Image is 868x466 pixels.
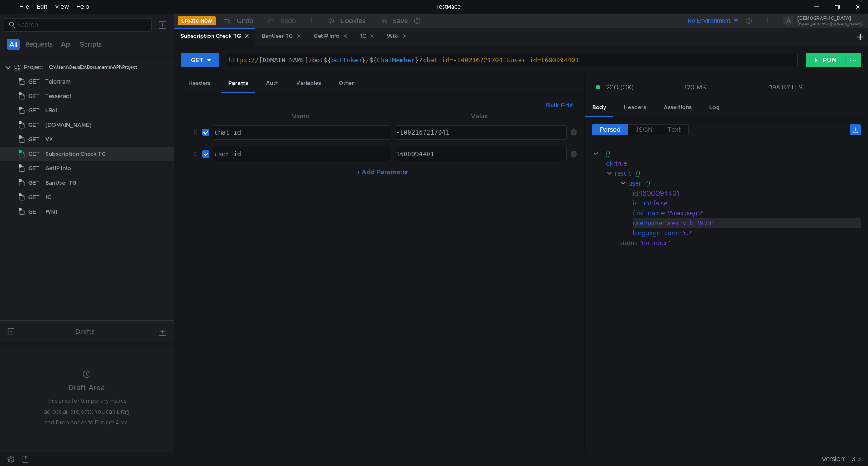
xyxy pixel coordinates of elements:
[45,205,57,219] div: Wiki
[45,89,71,103] div: Tesseract
[666,208,850,218] div: "Александр"
[178,16,216,25] button: Create New
[221,75,255,93] div: Params
[605,149,848,158] div: {}
[28,133,40,146] span: GET
[23,39,56,50] button: Requests
[600,126,621,134] span: Parsed
[393,18,408,24] div: Save
[615,168,631,178] div: result
[259,75,286,92] div: Auth
[216,14,260,28] button: Undo
[702,99,727,116] div: Log
[28,118,40,132] span: GET
[262,32,301,41] div: BanUser TG
[542,100,577,111] button: Bulk Edit
[821,452,861,466] span: Version: 1.3.3
[75,326,94,337] div: Drafts
[28,162,40,175] span: GET
[7,39,20,50] button: All
[633,228,861,238] div: :
[24,61,43,74] div: Project
[635,168,849,178] div: {}
[639,238,849,248] div: "member"
[585,99,613,117] div: Body
[683,83,706,91] div: 320 MS
[45,75,71,89] div: Telegram
[619,238,861,248] div: :
[45,104,58,117] div: i-Bot
[606,158,861,168] div: :
[688,17,731,25] div: No Environment
[619,238,637,248] div: status
[806,53,846,67] button: RUN
[640,188,849,198] div: 1600094401
[191,55,203,65] div: GET
[360,32,375,41] div: 1С
[635,126,653,134] span: JSON
[28,205,40,219] span: GET
[28,191,40,204] span: GET
[181,53,219,67] button: GET
[633,198,651,208] div: is_bot
[633,228,679,238] div: language_code
[45,147,106,161] div: Subscription Check TG
[391,111,566,121] th: Value
[656,99,699,116] div: Assertions
[181,75,218,92] div: Headers
[45,118,92,132] div: [DOMAIN_NAME]
[797,23,862,26] div: [EMAIL_ADDRESS][DOMAIN_NAME]
[77,39,104,50] button: Scripts
[45,162,71,175] div: GetIP Info
[209,111,392,121] th: Name
[606,158,613,168] div: ok
[280,15,296,26] div: Redo
[353,167,412,177] button: + Add Parameter
[28,147,40,161] span: GET
[17,20,146,30] input: Search...
[289,75,328,92] div: Variables
[628,178,641,188] div: user
[45,191,52,204] div: 1С
[797,16,862,21] div: [DEMOGRAPHIC_DATA]
[633,198,861,208] div: :
[28,176,40,190] span: GET
[28,89,40,103] span: GET
[180,32,249,41] div: Subscription Check TG
[633,208,665,218] div: first_name
[645,178,849,188] div: {}
[667,126,681,134] span: Text
[653,198,849,208] div: false
[633,218,861,228] div: :
[664,218,850,228] div: "alex_v_b_1973"
[28,75,40,89] span: GET
[681,228,851,238] div: "ru"
[49,61,137,74] div: C:\Users\DeusEx\Documents\API\Project
[677,14,740,28] button: No Environment
[615,158,849,168] div: true
[45,133,53,146] div: VK
[633,188,861,198] div: :
[633,188,638,198] div: id
[633,218,662,228] div: username
[633,208,861,218] div: :
[237,15,254,26] div: Undo
[28,104,40,117] span: GET
[606,82,634,92] span: 200 (OK)
[45,176,76,190] div: BanUser TG
[331,75,361,92] div: Other
[617,99,653,116] div: Headers
[387,32,407,41] div: Wiki
[314,32,348,41] div: GetIP Info
[770,83,802,91] div: 198 BYTES
[260,14,302,28] button: Redo
[340,15,365,26] div: Cookies
[58,39,75,50] button: Api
